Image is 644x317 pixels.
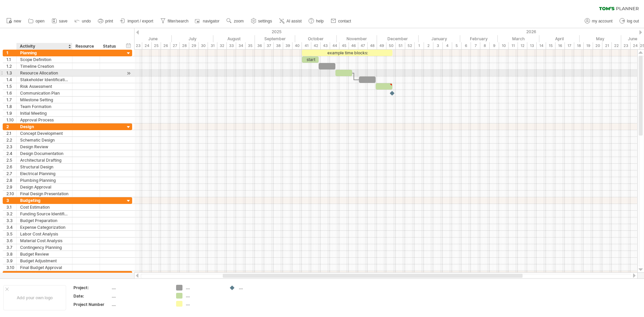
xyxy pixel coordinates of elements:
[6,130,16,137] div: 2.1
[405,42,415,49] div: 52
[377,35,419,42] div: December 2025
[20,63,69,69] div: Timeline Creation
[127,19,153,23] span: import / export
[302,50,392,56] div: example time blocks:
[20,170,69,177] div: Electrical Planning
[112,293,168,299] div: ....
[499,42,508,49] div: 10
[339,42,349,49] div: 45
[186,293,222,299] div: ....
[20,150,69,157] div: Design Documentation
[20,110,69,116] div: Initial Meeting
[583,17,614,25] a: my account
[189,42,199,49] div: 29
[498,35,539,42] div: March 2026
[592,19,612,23] span: my account
[6,164,16,170] div: 2.6
[20,103,69,110] div: Team Formation
[508,42,518,49] div: 11
[105,19,113,23] span: print
[377,42,386,49] div: 49
[20,211,69,217] div: Funding Source Identification
[584,42,593,49] div: 19
[6,244,16,251] div: 3.7
[168,19,189,23] span: filter/search
[73,285,110,290] div: Project:
[462,42,471,49] div: 6
[20,56,69,63] div: Scope Definition
[386,42,396,49] div: 50
[20,258,69,264] div: Budget Adjustment
[103,43,118,50] div: Status
[6,237,16,244] div: 3.6
[20,244,69,251] div: Contingency Planning
[199,42,208,49] div: 30
[555,42,565,49] div: 16
[6,103,16,110] div: 1.8
[5,17,23,25] a: new
[20,177,69,183] div: Plumbing Planning
[329,17,353,25] a: contact
[6,50,16,56] div: 1
[6,264,16,271] div: 3.10
[20,271,69,277] div: Permitting
[6,184,16,190] div: 2.9
[186,285,222,290] div: ....
[186,301,222,307] div: ....
[6,90,16,96] div: 1.6
[170,42,180,49] div: 27
[277,17,304,25] a: AI assist
[321,42,330,49] div: 43
[20,123,69,130] div: Design
[311,42,321,49] div: 42
[225,17,246,25] a: zoom
[6,144,16,150] div: 2.3
[20,117,69,123] div: Approval Process
[6,123,16,130] div: 2
[227,42,236,49] div: 33
[292,42,302,49] div: 40
[627,19,639,23] span: log out
[368,42,377,49] div: 48
[419,35,460,42] div: January 2026
[50,17,69,25] a: save
[6,70,16,76] div: 1.3
[14,19,21,23] span: new
[258,19,272,23] span: settings
[20,217,69,224] div: Budget Preparation
[236,42,246,49] div: 34
[302,56,319,63] div: start
[546,42,555,49] div: 15
[255,35,295,42] div: September 2025
[172,35,213,42] div: July 2025
[6,83,16,90] div: 1.5
[203,19,219,23] span: navigator
[20,97,69,103] div: Milestone Setting
[217,42,227,49] div: 32
[118,17,155,25] a: import / export
[152,42,161,49] div: 25
[20,237,69,244] div: Material Cost Analysis
[452,42,462,49] div: 5
[6,150,16,157] div: 2.4
[20,264,69,271] div: Final Budget Approval
[75,43,96,50] div: Resource
[6,170,16,177] div: 2.7
[330,42,339,49] div: 44
[208,42,217,49] div: 31
[593,42,602,49] div: 20
[131,35,172,42] div: June 2025
[580,35,621,42] div: May 2026
[112,285,168,290] div: ....
[518,42,527,49] div: 12
[316,19,324,23] span: help
[234,19,244,23] span: zoom
[621,42,631,49] div: 23
[6,56,16,63] div: 1.1
[26,17,47,25] a: open
[20,50,69,56] div: Planning
[6,271,16,277] div: 4
[295,35,337,42] div: October 2025
[161,42,170,49] div: 26
[6,97,16,103] div: 1.7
